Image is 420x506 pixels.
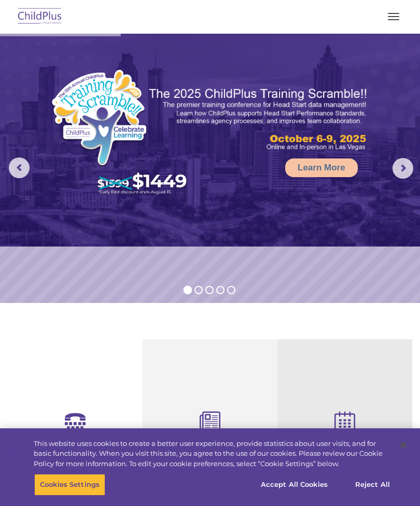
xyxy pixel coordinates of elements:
button: Cookies Settings [34,474,105,496]
a: Learn More [285,158,358,177]
button: Accept All Cookies [255,474,333,496]
button: Close [392,433,415,456]
img: ChildPlus by Procare Solutions [16,5,64,29]
button: Reject All [340,474,405,496]
div: This website uses cookies to create a better user experience, provide statistics about user visit... [34,439,391,469]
